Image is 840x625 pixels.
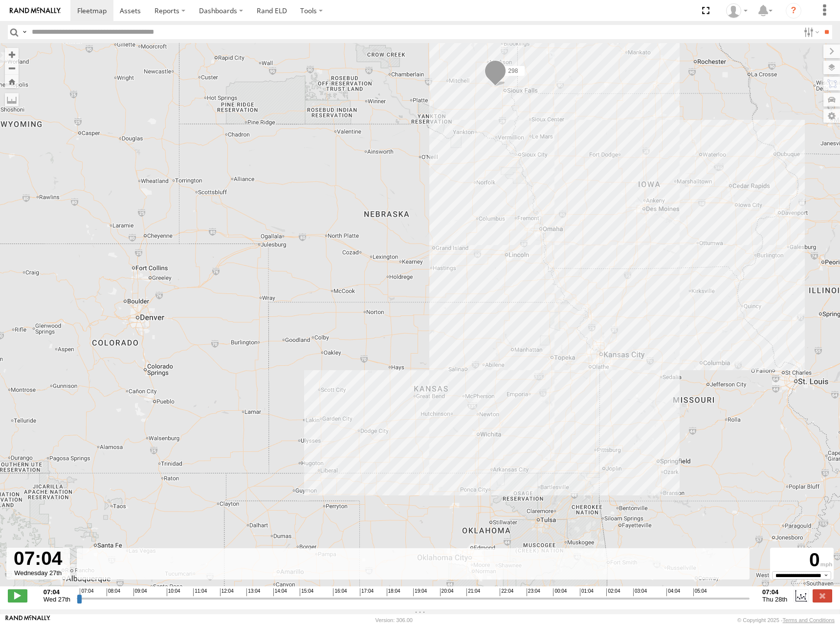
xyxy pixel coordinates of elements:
[376,617,413,623] div: Version: 306.00
[80,588,93,596] span: 07:04
[723,3,751,18] div: Shane Miller
[107,588,120,596] span: 08:04
[5,61,19,75] button: Zoom out
[800,25,821,39] label: Search Filter Options
[693,588,707,596] span: 05:04
[193,588,207,596] span: 11:04
[466,588,480,596] span: 21:04
[333,588,347,596] span: 16:04
[44,596,70,603] span: Wed 27th Aug 2025
[606,588,620,596] span: 02:04
[220,588,234,596] span: 12:04
[413,588,427,596] span: 19:04
[44,588,70,596] strong: 07:04
[580,588,594,596] span: 01:04
[167,588,180,596] span: 10:04
[500,588,513,596] span: 22:04
[5,75,19,88] button: Zoom Home
[360,588,374,596] span: 17:04
[5,615,50,625] a: Visit our Website
[783,617,835,623] a: Terms and Conditions
[300,588,313,596] span: 15:04
[737,617,835,623] div: © Copyright 2025 -
[823,109,840,123] label: Map Settings
[21,25,28,39] label: Search Query
[508,67,518,74] span: 298
[786,3,801,19] i: ?
[273,588,287,596] span: 14:04
[10,7,61,14] img: rand-logo.svg
[762,596,787,603] span: Thu 28th Aug 2025
[813,589,832,602] label: Close
[8,589,27,602] label: Play/Stop
[246,588,260,596] span: 13:04
[133,588,147,596] span: 09:04
[5,93,19,107] label: Measure
[633,588,647,596] span: 03:04
[772,549,832,571] div: 0
[666,588,680,596] span: 04:04
[5,48,19,61] button: Zoom in
[387,588,400,596] span: 18:04
[762,588,787,596] strong: 07:04
[553,588,567,596] span: 00:04
[440,588,454,596] span: 20:04
[527,588,540,596] span: 23:04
